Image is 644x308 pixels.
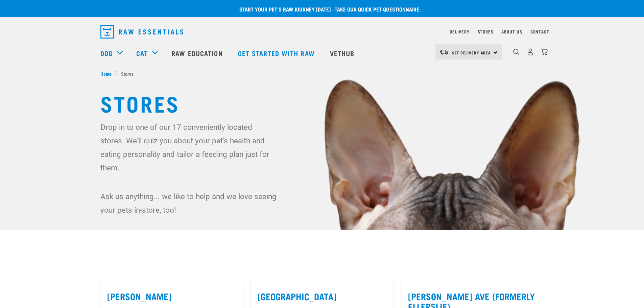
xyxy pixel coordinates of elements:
[478,30,494,33] a: Stores
[527,48,534,55] img: user.png
[100,120,278,174] p: Drop in to one of our 17 conveniently located stores. We'll quiz you about your pet's health and ...
[107,291,236,302] label: [PERSON_NAME]
[100,190,278,217] p: Ask us anything... we like to help and we love seeing your pets in-store, too!
[541,48,548,55] img: home-icon@2x.png
[95,22,549,41] nav: dropdown navigation
[530,30,549,33] a: Contact
[258,291,386,302] label: [GEOGRAPHIC_DATA]
[335,7,421,10] a: take our quick pet questionnaire.
[165,40,231,67] a: Raw Education
[100,70,544,77] nav: breadcrumbs
[100,70,115,77] a: Home
[100,70,112,77] span: Home
[450,30,469,33] a: Delivery
[513,49,520,55] img: home-icon-1@2x.png
[136,48,148,58] a: Cat
[100,48,113,58] a: Dog
[323,40,363,67] a: Vethub
[452,51,491,54] span: Set Delivery Area
[501,30,522,33] a: About Us
[231,40,323,67] a: Get started with Raw
[439,49,449,55] img: van-moving.png
[100,91,544,115] h1: Stores
[100,25,183,39] img: Raw Essentials Logo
